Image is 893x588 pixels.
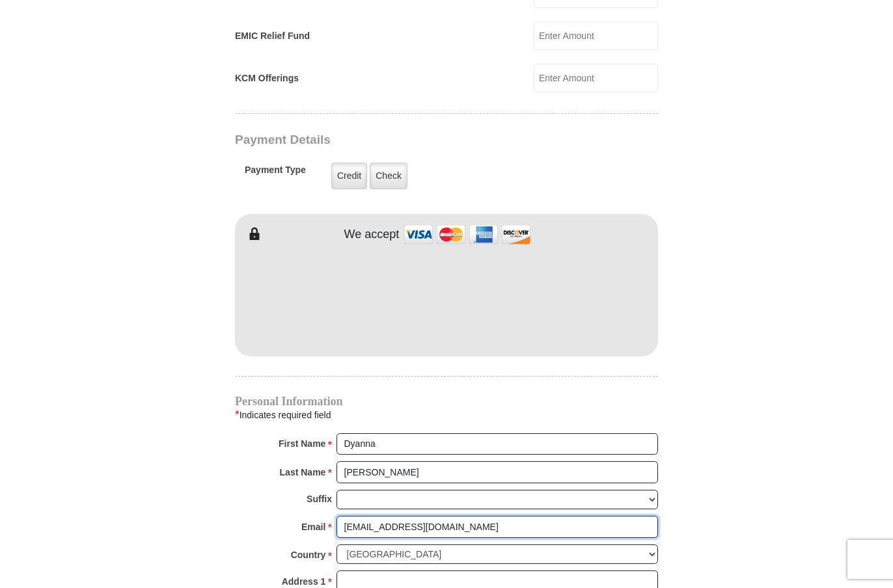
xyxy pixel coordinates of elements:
input: Enter Amount [534,64,658,92]
strong: Country [291,546,326,564]
label: EMIC Relief Fund [235,29,310,43]
h3: Payment Details [235,133,567,148]
strong: Email [301,518,325,536]
h4: Personal Information [235,396,658,407]
h4: We accept [344,228,400,242]
img: credit cards accepted [402,220,532,248]
label: KCM Offerings [235,72,299,85]
input: Enter Amount [534,21,658,50]
strong: Last Name [280,463,326,481]
label: Check [370,163,407,189]
h5: Payment Type [245,165,306,182]
label: Credit [331,163,367,189]
strong: Suffix [307,490,332,508]
div: Indicates required field [235,407,658,423]
strong: First Name [279,434,325,453]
